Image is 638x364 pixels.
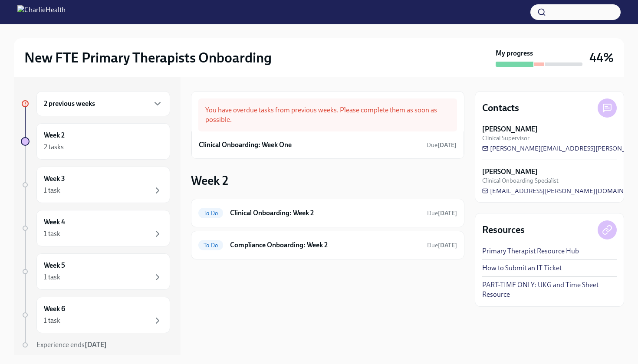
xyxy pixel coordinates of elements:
[198,242,223,249] span: To Do
[427,209,457,217] span: August 30th, 2025 10:00
[24,49,272,66] h2: New FTE Primary Therapists Onboarding
[482,280,617,299] a: PART-TIME ONLY: UKG and Time Sheet Resource
[198,206,457,220] a: To DoClinical Onboarding: Week 2Due[DATE]
[17,5,66,19] img: CharlieHealth
[44,131,65,140] h6: Week 2
[482,223,525,236] h4: Resources
[44,261,65,270] h6: Week 5
[21,253,170,290] a: Week 51 task
[438,242,457,249] strong: [DATE]
[21,210,170,246] a: Week 41 task
[427,141,457,149] span: August 24th, 2025 10:00
[44,186,60,195] div: 1 task
[44,316,60,325] div: 1 task
[191,173,228,188] h3: Week 2
[44,272,60,282] div: 1 task
[44,99,95,108] h6: 2 previous weeks
[198,238,457,252] a: To DoCompliance Onboarding: Week 2Due[DATE]
[198,98,457,131] div: You have overdue tasks from previous weeks. Please complete them as soon as possible.
[482,167,538,177] strong: [PERSON_NAME]
[589,50,614,66] h3: 44%
[44,229,60,239] div: 1 task
[44,142,64,152] div: 2 tasks
[36,341,107,349] span: Experience ends
[199,138,457,151] a: Clinical Onboarding: Week OneDue[DATE]
[85,341,107,349] strong: [DATE]
[482,102,519,115] h4: Contacts
[482,125,538,134] strong: [PERSON_NAME]
[482,263,562,273] a: How to Submit an IT Ticket
[199,140,292,150] h6: Clinical Onboarding: Week One
[21,167,170,203] a: Week 31 task
[427,241,457,249] span: August 30th, 2025 10:00
[482,246,579,256] a: Primary Therapist Resource Hub
[44,174,65,184] h6: Week 3
[427,141,457,149] span: Due
[230,208,420,218] h6: Clinical Onboarding: Week 2
[21,297,170,333] a: Week 61 task
[496,49,533,58] strong: My progress
[21,123,170,160] a: Week 22 tasks
[482,134,529,142] span: Clinical Supervisor
[427,210,457,217] span: Due
[482,177,559,185] span: Clinical Onboarding Specialist
[230,240,420,250] h6: Compliance Onboarding: Week 2
[198,210,223,216] span: To Do
[44,304,65,314] h6: Week 6
[438,210,457,217] strong: [DATE]
[36,91,170,116] div: 2 previous weeks
[44,217,65,227] h6: Week 4
[437,141,457,149] strong: [DATE]
[427,242,457,249] span: Due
